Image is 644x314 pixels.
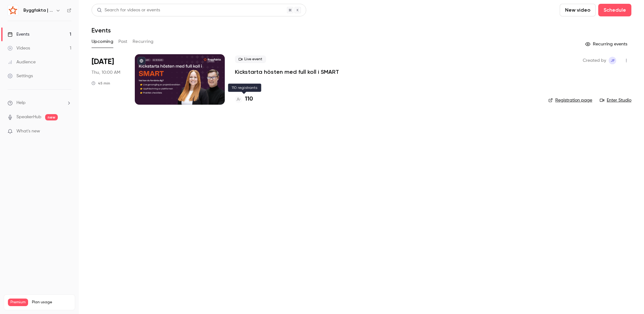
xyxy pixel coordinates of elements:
[548,97,592,103] a: Registration page
[8,73,33,79] div: Settings
[235,95,253,103] a: 110
[45,114,58,120] span: new
[23,7,53,14] h6: Byggfakta | Powered by Hubexo
[235,55,266,63] span: Live event
[598,4,631,16] button: Schedule
[8,59,36,65] div: Audience
[92,26,111,34] h1: Events
[92,57,114,67] span: [DATE]
[560,4,596,16] button: New video
[8,100,71,106] li: help-dropdown-opener
[8,31,29,38] div: Events
[245,95,253,103] h4: 110
[8,5,18,15] img: Byggfakta | Powered by Hubexo
[16,114,41,120] a: SpeakerHub
[582,39,631,49] button: Recurring events
[600,97,631,103] a: Enter Studio
[92,37,113,47] button: Upcoming
[32,300,71,305] span: Plan usage
[235,68,339,76] a: Kickstarta hösten med full koll i SMART
[92,54,125,105] div: Aug 21 Thu, 10:00 AM (Europe/Stockholm)
[16,128,40,135] span: What's new
[16,100,26,106] span: Help
[8,299,28,306] span: Premium
[8,45,30,51] div: Videos
[92,81,110,86] div: 45 min
[583,57,606,64] span: Created by
[97,7,160,14] div: Search for videos or events
[611,57,615,64] span: JF
[64,129,71,134] iframe: Noticeable Trigger
[133,37,154,47] button: Recurring
[92,69,120,76] span: Thu, 10:00 AM
[118,37,128,47] button: Past
[609,57,616,64] span: Josephine Fantenberg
